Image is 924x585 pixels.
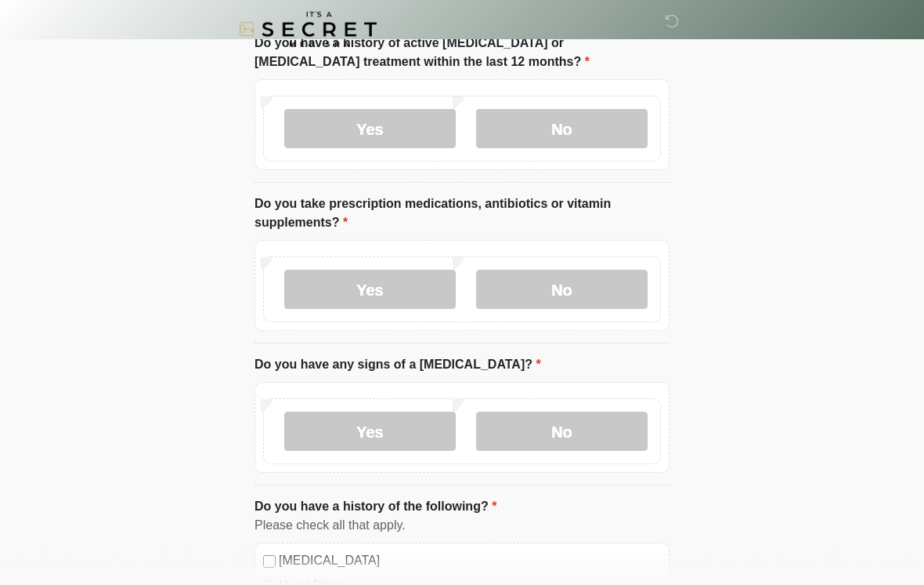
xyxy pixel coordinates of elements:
[284,110,456,149] label: Yes
[284,271,456,310] label: Yes
[263,556,276,569] input: [MEDICAL_DATA]
[476,110,648,149] label: No
[254,356,541,375] label: Do you have any signs of a [MEDICAL_DATA]?
[284,412,456,452] label: Yes
[254,517,670,536] div: Please check all that apply.
[279,552,661,571] label: [MEDICAL_DATA]
[254,498,496,517] label: Do you have a history of the following?
[239,12,377,47] img: It's A Secret Med Spa Logo
[476,412,648,452] label: No
[476,271,648,310] label: No
[254,195,670,233] label: Do you take prescription medications, antibiotics or vitamin supplements?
